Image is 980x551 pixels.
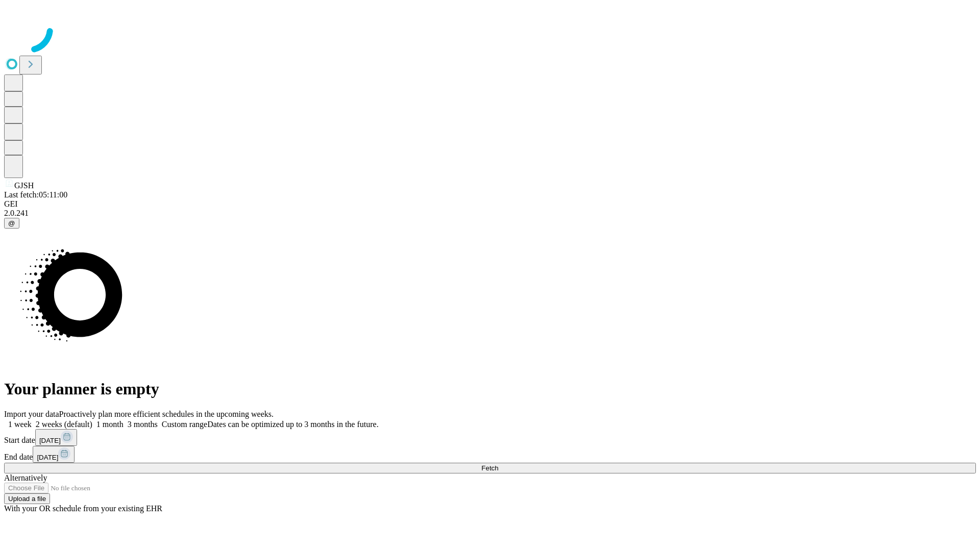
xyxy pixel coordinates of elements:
[8,219,15,227] span: @
[4,463,976,473] button: Fetch
[4,199,976,209] div: GEI
[59,410,274,418] span: Proactively plan more efficient schedules in the upcoming weeks.
[162,420,207,429] span: Custom range
[96,420,124,429] span: 1 month
[207,420,378,429] span: Dates can be optimized up to 3 months in the future.
[39,437,61,444] span: [DATE]
[4,493,50,504] button: Upload a file
[4,429,976,446] div: Start date
[128,420,158,429] span: 3 months
[481,464,498,472] span: Fetch
[33,446,75,463] button: [DATE]
[4,218,19,229] button: @
[4,504,162,513] span: With your OR schedule from your existing EHR
[4,473,47,482] span: Alternatively
[14,181,34,190] span: GJSH
[4,190,67,199] span: Last fetch: 05:11:00
[4,410,59,418] span: Import your data
[8,420,32,429] span: 1 week
[4,380,976,398] h1: Your planner is empty
[37,454,58,461] span: [DATE]
[36,420,92,429] span: 2 weeks (default)
[4,446,976,463] div: End date
[35,429,77,446] button: [DATE]
[4,209,976,218] div: 2.0.241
